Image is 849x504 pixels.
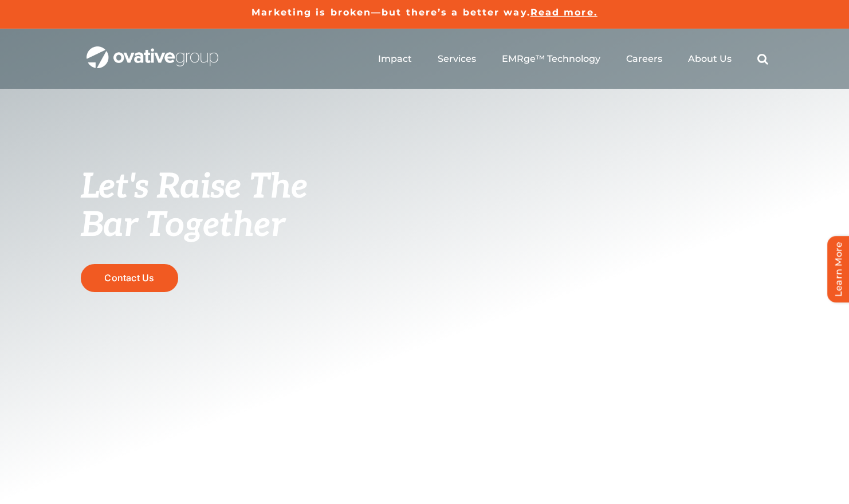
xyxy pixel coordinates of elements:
[438,53,476,65] a: Services
[378,41,768,77] nav: Menu
[81,167,308,208] span: Let's Raise The
[104,273,154,283] span: Contact Us
[530,7,598,18] a: Read more.
[378,53,412,65] a: Impact
[81,205,285,246] span: Bar Together
[251,7,530,18] a: Marketing is broken—but there’s a better way.
[502,53,600,65] a: EMRge™ Technology
[87,45,218,56] a: OG_Full_horizontal_WHT
[81,264,178,292] a: Contact Us
[688,53,732,65] a: About Us
[757,53,768,65] a: Search
[626,53,662,65] a: Careers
